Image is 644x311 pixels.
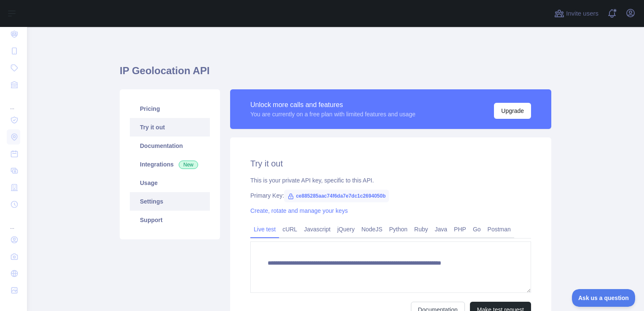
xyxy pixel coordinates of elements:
[386,223,411,236] a: Python
[572,289,636,307] iframe: Toggle Customer Support
[250,223,279,236] a: Live test
[179,161,198,169] span: New
[250,100,416,110] div: Unlock more calls and features
[334,223,358,236] a: jQuery
[130,137,210,155] a: Documentation
[250,191,531,200] div: Primary Key:
[566,9,598,19] span: Invite users
[284,190,389,202] span: ce885285aac74f6da7e7dc1c2694050b
[130,155,210,174] a: Integrations New
[250,158,531,169] h2: Try it out
[250,176,531,185] div: This is your private API key, specific to this API.
[130,211,210,229] a: Support
[279,223,301,236] a: cURL
[250,110,416,118] div: You are currently on a free plan with limited features and usage
[494,103,531,119] button: Upgrade
[411,223,432,236] a: Ruby
[358,223,386,236] a: NodeJS
[470,223,484,236] a: Go
[432,223,451,236] a: Java
[451,223,470,236] a: PHP
[120,64,551,84] h1: IP Geolocation API
[130,192,210,211] a: Settings
[7,94,20,111] div: ...
[130,174,210,192] a: Usage
[553,7,600,20] button: Invite users
[301,223,334,236] a: Javascript
[7,214,20,231] div: ...
[130,99,210,118] a: Pricing
[484,223,514,236] a: Postman
[250,207,348,214] a: Create, rotate and manage your keys
[130,118,210,137] a: Try it out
